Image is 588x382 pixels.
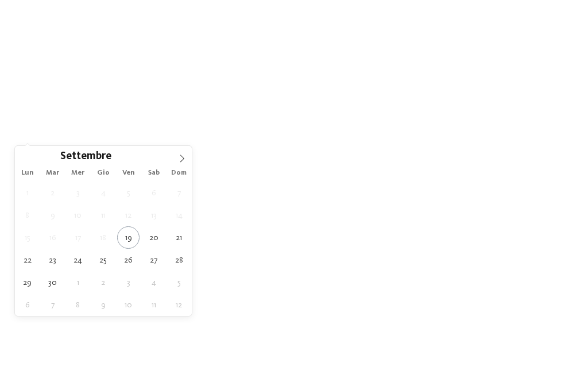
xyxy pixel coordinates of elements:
a: Hotel sulle piste da sci per bambini: divertimento senza confini A contatto con la natura Ricordi... [436,178,565,250]
span: Dom [167,169,192,177]
span: Settembre 27, 2025 [142,249,165,271]
img: Familienhotels Südtirol [531,11,588,40]
span: Settembre 10, 2025 [67,204,89,226]
a: Hotel sulle piste da sci per bambini: divertimento senza confini Family experiences Una vacanza s... [161,178,289,250]
span: Settembre 11, 2025 [92,204,114,226]
span: Ottobre 4, 2025 [142,271,165,294]
span: Lun [15,169,40,177]
span: Gio [91,169,116,177]
span: Settembre 13, 2025 [142,204,165,226]
span: Ottobre 9, 2025 [92,294,114,316]
span: Settembre 14, 2025 [168,204,190,226]
span: Ottobre 7, 2025 [41,294,64,316]
span: Ottobre 2, 2025 [92,271,114,294]
span: Ven [116,169,141,177]
span: Settembre 19, 2025 [117,226,140,249]
span: Settembre 5, 2025 [117,182,140,204]
span: Ottobre 8, 2025 [67,294,89,316]
span: Ottobre 3, 2025 [117,271,140,294]
span: [GEOGRAPHIC_DATA] [324,203,403,215]
span: Dov’è che si va? Nel nostro hotel sulle piste da sci per bambini! [42,267,547,288]
span: Settembre 23, 2025 [41,249,64,271]
span: Settembre 15, 2025 [16,226,38,249]
span: Mar [40,169,65,177]
span: Ricordi d’infanzia [474,214,527,224]
span: Settembre 4, 2025 [92,182,114,204]
span: Settembre 25, 2025 [92,249,114,271]
span: Ottobre 1, 2025 [67,271,89,294]
span: Settembre 21, 2025 [168,226,190,249]
span: Family Experiences [388,131,446,139]
span: Ottobre 12, 2025 [168,294,190,316]
span: Settembre 29, 2025 [16,271,38,294]
span: A contatto con la natura [444,203,557,215]
span: Ottobre 10, 2025 [117,294,140,316]
input: Year [111,150,149,162]
span: Settembre 18, 2025 [92,226,114,249]
span: Settembre 17, 2025 [67,226,89,249]
span: Settembre 8, 2025 [16,204,38,226]
span: Arrivo [29,131,87,139]
span: Settembre 1, 2025 [16,182,38,204]
a: trova l’hotel [487,125,573,145]
span: Settembre 6, 2025 [142,182,165,204]
span: Settembre 26, 2025 [117,249,140,271]
span: Una vacanza su misura [191,214,260,224]
span: I miei desideri [299,131,356,139]
a: vacanza invernale con i bambini [346,298,465,307]
span: Settembre 2, 2025 [41,182,64,204]
span: Family experiences [188,203,262,215]
span: Sab [141,169,167,177]
span: Settembre 12, 2025 [117,204,140,226]
span: Mer [65,169,91,177]
span: Settembre 3, 2025 [67,182,89,204]
span: Da scoprire [346,214,380,224]
span: Settembre 16, 2025 [41,226,64,249]
span: Ottobre 6, 2025 [16,294,38,316]
span: Ottobre 5, 2025 [168,271,190,294]
p: Per molte famiglie l'[GEOGRAPHIC_DATA] è la prima scelta quando pensano a una e per ovvie ragioni... [23,296,565,373]
span: Settembre 30, 2025 [41,271,64,294]
span: Settembre 9, 2025 [41,204,64,226]
a: Hotel sulle piste da sci per bambini: divertimento senza confini [GEOGRAPHIC_DATA] Da scoprire [299,178,427,250]
span: Settembre 22, 2025 [16,249,38,271]
span: Partenza [119,131,176,139]
span: Settembre 28, 2025 [168,249,190,271]
span: Settembre 7, 2025 [168,182,190,204]
span: Regione [208,131,266,139]
span: Settembre 24, 2025 [67,249,89,271]
span: Menu [559,21,577,31]
span: Settembre 20, 2025 [142,226,165,249]
span: Settembre [60,152,111,163]
span: Ottobre 11, 2025 [142,294,165,316]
